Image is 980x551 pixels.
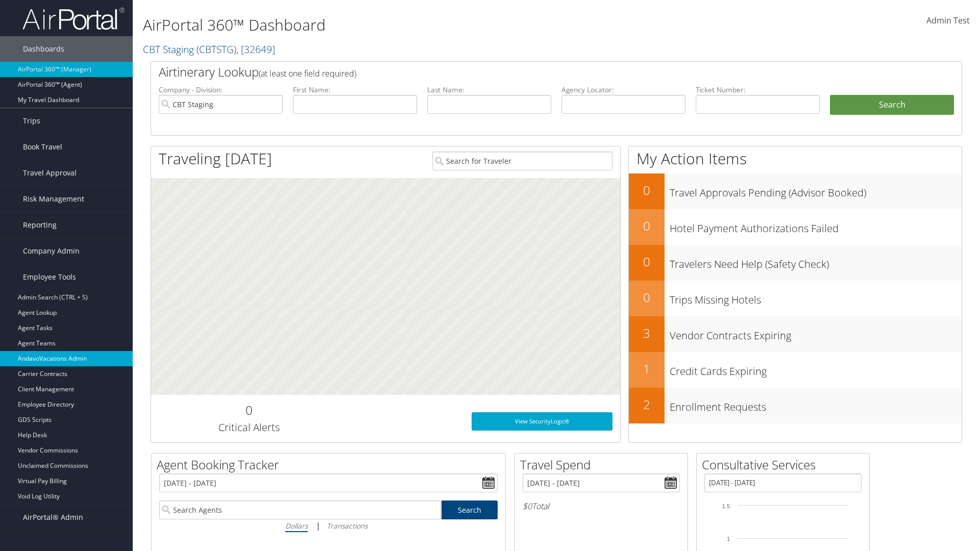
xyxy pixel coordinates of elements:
[23,264,76,290] span: Employee Tools
[722,503,730,509] tspan: 1.5
[23,212,57,238] span: Reporting
[159,63,887,81] h2: Airtinerary Lookup
[236,42,275,56] span: , [ 32649 ]
[702,456,869,473] h2: Consultative Services
[629,253,665,270] h2: 0
[23,505,83,530] span: AirPortal® Admin
[23,160,77,186] span: Travel Approval
[285,521,308,531] i: Dollars
[159,402,339,419] h2: 0
[143,14,694,36] h1: AirPortal 360™ Dashboard
[23,108,40,134] span: Trips
[629,245,962,281] a: 0Travelers Need Help (Safety Check)
[670,181,962,200] h3: Travel Approvals Pending (Advisor Booked)
[629,289,665,306] h2: 0
[259,68,356,79] span: (at least one field required)
[157,456,505,473] h2: Agent Booking Tracker
[442,500,498,519] a: Search
[629,148,962,169] h1: My Action Items
[197,42,236,56] span: ( CBTSTG )
[523,500,532,512] span: $0
[629,217,665,235] h2: 0
[629,352,962,388] a: 1Credit Cards Expiring
[696,85,820,95] label: Ticket Number:
[830,95,954,115] button: Search
[670,395,962,414] h3: Enrollment Requests
[432,152,612,170] input: Search for Traveler
[670,359,962,379] h3: Credit Cards Expiring
[670,288,962,307] h3: Trips Missing Hotels
[629,388,962,423] a: 2Enrollment Requests
[520,456,688,473] h2: Travel Spend
[523,500,680,512] h6: Total
[629,360,665,378] h2: 1
[472,412,612,431] a: View SecurityLogic®
[327,521,367,531] i: Transactions
[926,15,970,26] span: Admin Test
[23,186,84,212] span: Risk Management
[22,7,125,31] img: airportal-logo.png
[670,252,962,271] h3: Travelers Need Help (Safety Check)
[159,519,498,532] div: |
[427,85,551,95] label: Last Name:
[159,420,339,435] h3: Critical Alerts
[23,238,80,264] span: Company Admin
[23,36,64,62] span: Dashboards
[143,42,275,56] a: CBT Staging
[926,5,970,37] a: Admin Test
[629,324,665,342] h2: 3
[670,323,962,343] h3: Vendor Contracts Expiring
[159,148,272,169] h1: Traveling [DATE]
[727,536,730,542] tspan: 1
[629,396,665,413] h2: 2
[293,85,417,95] label: First Name:
[159,500,441,519] input: Search Agents
[23,134,62,160] span: Book Travel
[629,173,962,209] a: 0Travel Approvals Pending (Advisor Booked)
[561,85,685,95] label: Agency Locator:
[629,281,962,316] a: 0Trips Missing Hotels
[629,316,962,352] a: 3Vendor Contracts Expiring
[629,209,962,245] a: 0Hotel Payment Authorizations Failed
[159,85,283,95] label: Company - Division:
[629,182,665,199] h2: 0
[670,216,962,236] h3: Hotel Payment Authorizations Failed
